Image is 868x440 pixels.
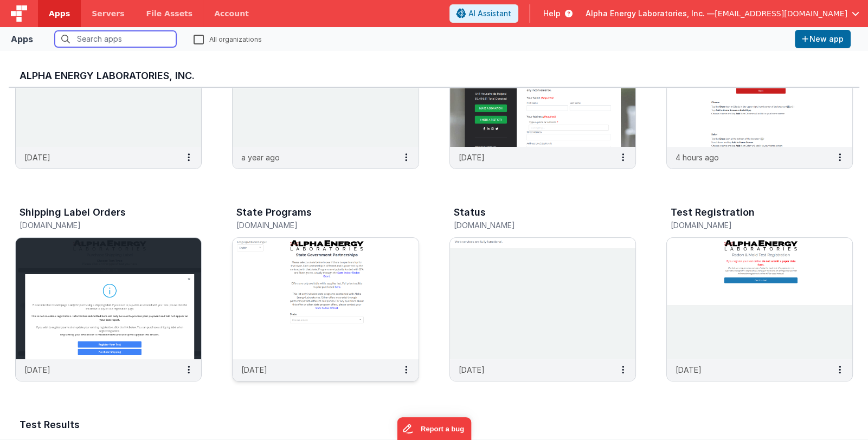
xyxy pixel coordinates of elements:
[715,8,847,19] span: [EMAIL_ADDRESS][DOMAIN_NAME]
[795,30,851,48] button: New app
[241,364,267,376] p: [DATE]
[146,8,193,19] span: File Assets
[92,8,124,19] span: Servers
[241,152,280,163] p: a year ago
[11,33,33,46] div: Apps
[586,8,859,19] button: Alpha Energy Laboratories, Inc. — [EMAIL_ADDRESS][DOMAIN_NAME]
[459,364,485,376] p: [DATE]
[49,8,70,19] span: Apps
[194,34,262,44] label: All organizations
[397,417,471,440] iframe: Marker.io feedback button
[20,221,175,229] h5: [DOMAIN_NAME]
[20,419,80,430] h3: Test Results
[459,152,485,163] p: [DATE]
[543,8,561,19] span: Help
[586,8,715,19] span: Alpha Energy Laboratories, Inc. —
[236,221,391,229] h5: [DOMAIN_NAME]
[454,221,609,229] h5: [DOMAIN_NAME]
[20,207,126,218] h3: Shipping Label Orders
[671,221,826,229] h5: [DOMAIN_NAME]
[676,364,702,376] p: [DATE]
[55,31,176,47] input: Search apps
[671,207,755,218] h3: Test Registration
[236,207,312,218] h3: State Programs
[468,8,511,19] span: AI Assistant
[676,152,719,163] p: 4 hours ago
[24,152,50,163] p: [DATE]
[449,4,518,23] button: AI Assistant
[20,70,848,81] h3: Alpha Energy Laboratories, Inc.
[454,207,486,218] h3: Status
[24,364,50,376] p: [DATE]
